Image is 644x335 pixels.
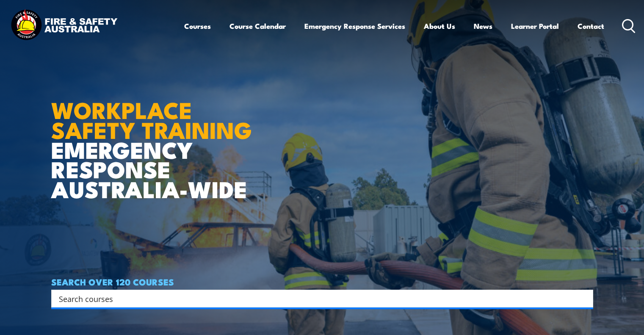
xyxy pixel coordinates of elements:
a: About Us [424,15,455,37]
form: Search form [61,293,576,305]
a: Learner Portal [511,15,559,37]
a: Course Calendar [229,15,286,37]
a: News [474,15,492,37]
h1: EMERGENCY RESPONSE AUSTRALIA-WIDE [51,78,258,199]
input: Search input [59,292,575,305]
button: Search magnifier button [578,293,590,305]
strong: WORKPLACE SAFETY TRAINING [51,91,252,147]
h4: SEARCH OVER 120 COURSES [51,277,593,286]
a: Courses [184,15,211,37]
a: Emergency Response Services [304,15,405,37]
a: Contact [578,15,604,37]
